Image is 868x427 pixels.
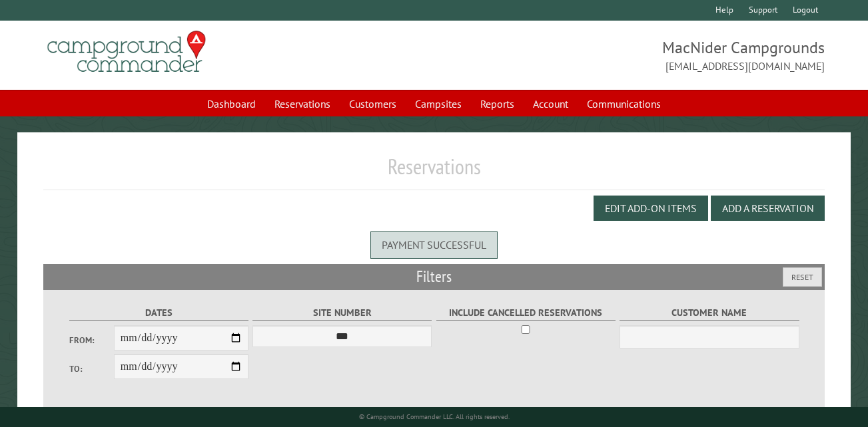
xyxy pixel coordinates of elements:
label: Site Number [252,305,432,321]
label: Dates [69,305,248,321]
label: To: [69,362,114,375]
img: Campground Commander [43,26,210,78]
button: Edit Add-on Items [594,196,708,221]
a: Dashboard [199,91,264,116]
h1: Reservations [43,154,825,190]
a: Communications [579,91,669,116]
small: © Campground Commander LLC. All rights reserved. [359,412,510,421]
span: MacNider Campgrounds [EMAIL_ADDRESS][DOMAIN_NAME] [434,37,825,74]
a: Customers [341,91,404,116]
a: Reservations [266,91,338,116]
label: From: [69,334,114,347]
button: Reset [783,267,822,287]
a: Campsites [407,91,470,116]
label: Include Cancelled Reservations [436,305,616,321]
button: Add a Reservation [711,196,825,221]
a: Reports [472,91,522,116]
a: Account [525,91,576,116]
div: Payment successful [370,231,498,258]
h2: Filters [43,264,825,289]
label: Customer Name [620,305,799,321]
